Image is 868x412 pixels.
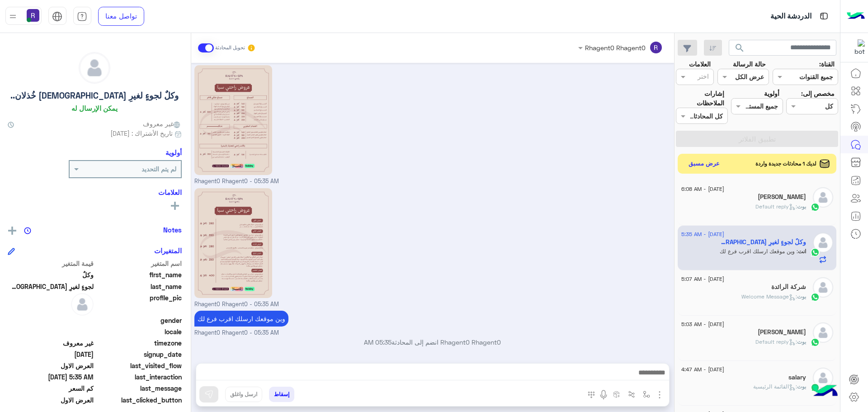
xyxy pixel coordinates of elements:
span: وين موقعك ارسلك اقرب فرع لك [720,248,798,255]
span: غير معروف [143,119,182,128]
img: defaultAdmin.png [813,232,833,253]
img: defaultAdmin.png [813,187,833,208]
img: WhatsApp [811,293,820,302]
h6: المتغيرات [154,246,182,255]
span: timezone [95,338,182,348]
span: [DATE] - 6:08 AM [681,185,724,193]
button: إسقاط [269,387,294,402]
img: profile [7,11,19,22]
span: 05:35 AM [364,338,392,346]
span: null [8,327,94,336]
span: gender [95,316,182,325]
p: 6/9/2025, 5:35 AM [194,311,288,327]
label: العلامات [689,59,711,69]
button: Trigger scenario [624,387,639,402]
h5: عبدالعزيز المطيري [758,328,806,336]
img: 2KfZhNmF2LPYp9isLmpwZw%3D%3D.jpg [194,65,272,175]
span: search [734,43,745,53]
span: انت [798,248,806,255]
img: 2KfZhNio2KfZgtin2KouanBn.jpg [194,188,272,298]
span: 2025-09-06T02:35:39.719Z [8,372,94,382]
h6: Notes [163,226,182,234]
h5: ابو نوره [758,193,806,201]
h6: العلامات [8,188,182,196]
img: defaultAdmin.png [813,322,833,343]
h5: وكلٌ لجوءٍ لغيرِ [DEMOGRAPHIC_DATA] خُذلان.. [10,90,179,101]
span: بوت [797,203,806,210]
span: لجوءٍ لغيرِ الله خُذلان.. [8,282,94,291]
span: : Welcome Message [741,293,797,300]
span: last_clicked_button [95,395,182,405]
h6: أولوية [165,148,182,156]
span: Rhagent0 Rhagent0 - 05:35 AM [194,300,279,309]
span: [DATE] - 5:03 AM [681,320,724,328]
span: وكلٌ [8,270,94,279]
span: العرض الاول [8,361,94,370]
span: بوت [797,383,806,390]
img: send voice note [598,389,609,400]
span: لديك 1 محادثات جديدة واردة [755,160,816,168]
span: اسم المتغير [95,259,182,268]
span: 2025-09-06T02:25:25.889Z [8,350,94,359]
span: signup_date [95,350,182,359]
span: العرض الاول [8,395,94,405]
button: select flow [639,387,654,402]
a: تواصل معنا [98,7,144,26]
button: create order [609,387,624,402]
span: null [8,316,94,325]
span: كم السعر [8,384,94,393]
h5: وكلٌ لجوءٍ لغيرِ الله خُذلان.. [718,238,806,246]
img: send message [204,390,213,399]
label: إشارات الملاحظات [676,89,724,108]
span: locale [95,327,182,336]
span: بوت [797,338,806,345]
span: [DATE] - 5:07 AM [681,275,724,283]
label: أولوية [764,89,779,98]
img: tab [77,11,87,22]
h6: يمكن الإرسال له [71,104,118,112]
img: send attachment [654,389,665,400]
span: first_name [95,270,182,279]
span: last_name [95,282,182,291]
button: ارسل واغلق [225,387,262,402]
div: اختر [698,71,710,83]
img: tab [818,10,830,22]
span: تاريخ الأشتراك : [DATE] [110,128,173,138]
img: userImage [27,9,39,22]
img: hulul-logo.png [809,376,841,407]
img: defaultAdmin.png [71,293,94,316]
span: [DATE] - 4:47 AM [681,365,724,374]
label: مخصص إلى: [801,89,835,98]
img: defaultAdmin.png [79,52,110,83]
button: عرض مسبق [684,157,723,170]
img: create order [613,391,620,398]
p: Rhagent0 Rhagent0 انضم إلى المحادثة [194,337,670,347]
span: last_interaction [95,372,182,382]
span: [DATE] - 5:35 AM [681,230,724,238]
small: تحويل المحادثة [215,44,245,52]
span: Rhagent0 Rhagent0 - 05:35 AM [194,177,279,186]
label: القناة: [819,59,835,69]
img: WhatsApp [811,383,820,392]
img: WhatsApp [811,338,820,347]
img: defaultAdmin.png [813,277,833,298]
label: حالة الرسالة [733,59,766,69]
img: Logo [847,7,865,26]
span: : Default reply [755,338,797,345]
span: Rhagent0 Rhagent0 - 05:35 AM [194,329,279,337]
img: 322853014244696 [849,39,865,56]
button: search [729,40,751,59]
img: Trigger scenario [628,391,635,398]
span: last_message [95,384,182,393]
a: tab [73,7,91,26]
img: make a call [588,391,595,398]
h5: salary [788,374,806,381]
span: last_visited_flow [95,361,182,370]
span: غير معروف [8,338,94,348]
span: : القائمة الرئيسية [753,383,797,390]
img: notes [24,227,31,234]
span: : Default reply [755,203,797,210]
span: profile_pic [95,293,182,314]
img: select flow [643,391,650,398]
img: defaultAdmin.png [813,368,833,388]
